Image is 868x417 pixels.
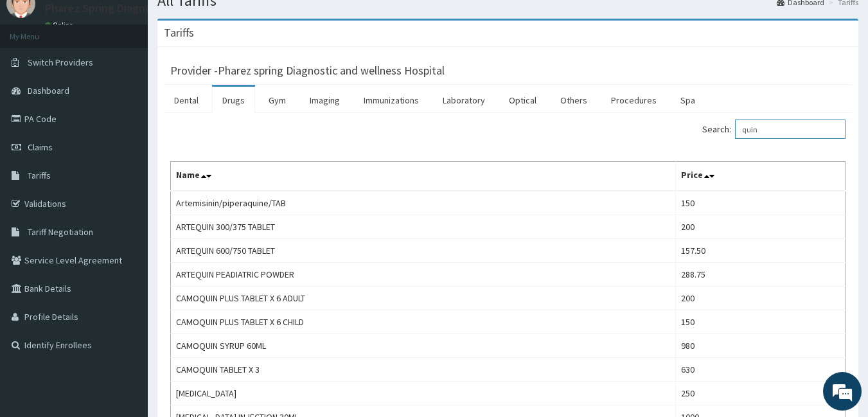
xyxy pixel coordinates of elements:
[675,215,845,239] td: 200
[75,126,177,256] span: We're online!
[28,85,69,96] span: Dashboard
[735,120,846,139] input: Search:
[675,334,845,358] td: 980
[675,239,845,263] td: 157.50
[675,382,845,405] td: 250
[601,87,667,114] a: Procedures
[171,162,676,191] th: Name
[670,87,705,114] a: Spa
[675,162,845,191] th: Price
[675,263,845,287] td: 288.75
[258,87,296,114] a: Gym
[171,310,676,334] td: CAMOQUIN PLUS TABLET X 6 CHILD
[164,27,194,39] h3: Tariffs
[211,6,242,37] div: Minimize live chat window
[353,87,429,114] a: Immunizations
[171,382,676,405] td: [MEDICAL_DATA]
[702,120,846,139] label: Search:
[28,141,53,153] span: Claims
[171,263,676,287] td: ARTEQUIN PEADIATRIC POWDER
[432,87,495,114] a: Laboratory
[171,239,676,263] td: ARTEQUIN 600/750 TABLET
[171,191,676,215] td: Artemisinin/piperaquine/TAB
[171,287,676,310] td: CAMOQUIN PLUS TABLET X 6 ADULT
[24,64,52,96] img: d_794563401_company_1708531726252_794563401
[6,279,245,324] textarea: Type your message and hit 'Enter'
[171,358,676,382] td: CAMOQUIN TABLET X 3
[675,287,845,310] td: 200
[499,87,547,114] a: Optical
[45,3,282,14] p: Pharez Spring Diagnostic and wellness hospital
[28,226,93,238] span: Tariff Negotiation
[675,358,845,382] td: 630
[28,170,51,181] span: Tariffs
[171,334,676,358] td: CAMOQUIN SYRUP 60ML
[45,21,76,30] a: Online
[67,72,216,89] div: Chat with us now
[299,87,350,114] a: Imaging
[675,191,845,215] td: 150
[28,57,93,68] span: Switch Providers
[675,310,845,334] td: 150
[170,65,445,76] h3: Provider - Pharez spring Diagnostic and wellness Hospital
[212,87,255,114] a: Drugs
[164,87,209,114] a: Dental
[171,215,676,239] td: ARTEQUIN 300/375 TABLET
[550,87,598,114] a: Others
